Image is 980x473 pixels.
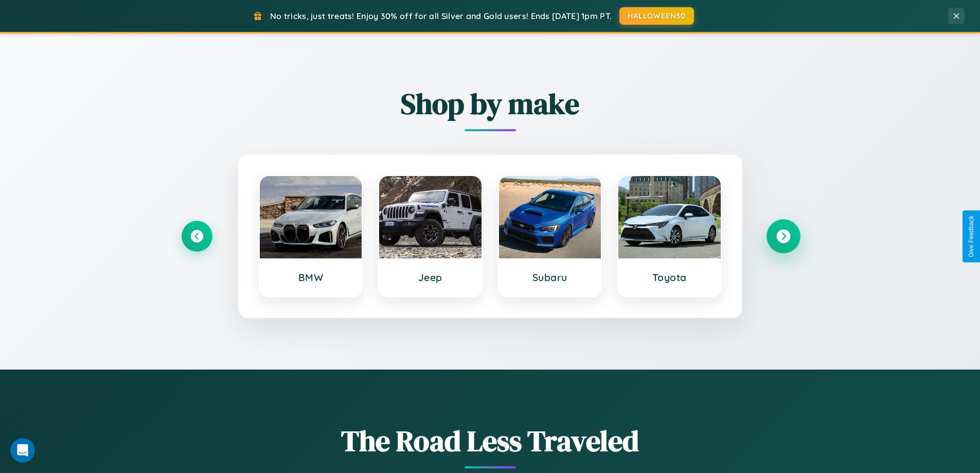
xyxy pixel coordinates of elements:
h3: Jeep [389,271,471,284]
div: Give Feedback [968,216,975,257]
h3: Subaru [509,271,591,284]
h3: Toyota [629,271,710,284]
h2: Shop by make [182,84,799,124]
h3: BMW [270,271,352,284]
h1: The Road Less Traveled [182,421,799,461]
iframe: Intercom live chat [10,438,35,463]
span: No tricks, just treats! Enjoy 30% off for all Silver and Gold users! Ends [DATE] 1pm PT. [270,11,612,21]
button: HALLOWEEN30 [619,7,694,25]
